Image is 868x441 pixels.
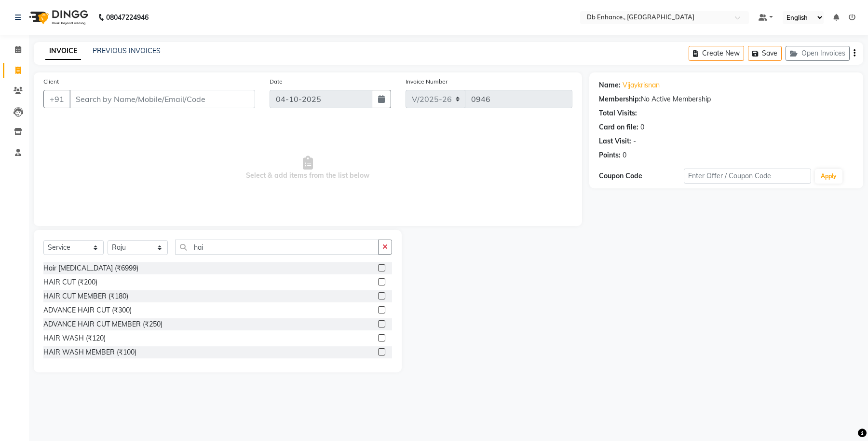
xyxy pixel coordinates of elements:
input: Enter Offer / Coupon Code [684,169,811,184]
button: Create New [689,46,744,61]
div: Membership: [599,94,641,104]
div: HAIR CUT MEMBER (₹180) [43,291,128,301]
img: logo [25,4,91,31]
div: HAIR WASH MEMBER (₹100) [43,347,136,357]
label: Date [270,77,283,86]
div: Total Visits: [599,108,637,118]
input: Search or Scan [175,240,379,255]
label: Client [43,77,59,86]
a: PREVIOUS INVOICES [93,46,161,55]
div: HAIR WASH (₹120) [43,333,106,343]
button: +91 [43,90,70,108]
div: HAIR CUT (₹200) [43,277,97,287]
div: Card on file: [599,122,638,132]
div: ADVANCE HAIR CUT (₹300) [43,305,132,315]
div: 0 [623,150,626,160]
span: Select & add items from the list below [43,120,572,216]
div: Last Visit: [599,136,631,146]
div: Name: [599,80,621,90]
a: INVOICE [45,43,81,60]
b: 08047224946 [106,4,149,31]
button: Open Invoices [786,46,850,61]
button: Save [748,46,782,61]
div: Hair [MEDICAL_DATA] (₹6999) [43,263,138,273]
div: Coupon Code [599,171,684,181]
div: ADVANCE HAIR CUT MEMBER (₹250) [43,319,163,329]
div: Points: [599,150,621,160]
div: - [633,136,636,146]
input: Search by Name/Mobile/Email/Code [69,90,255,108]
div: 0 [640,122,644,132]
label: Invoice Number [406,77,448,86]
button: Apply [815,169,842,184]
a: Vijaykrisnan [623,80,660,90]
div: No Active Membership [599,94,854,104]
